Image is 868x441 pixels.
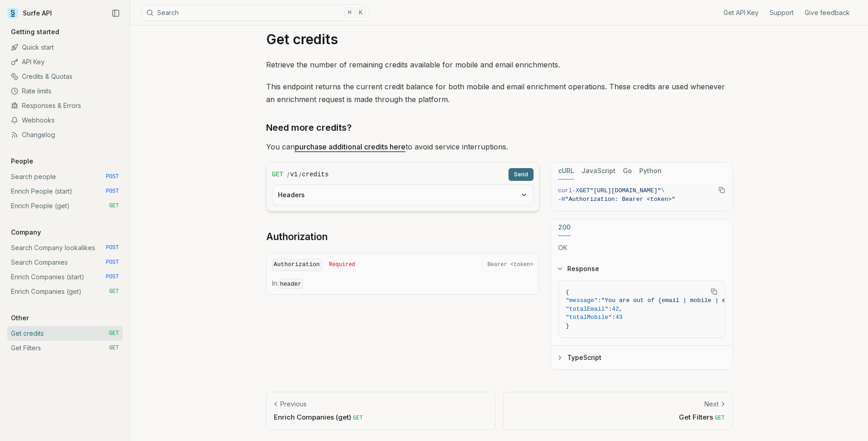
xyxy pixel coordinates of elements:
a: Need more credits? [266,120,352,135]
a: Responses & Errors [7,98,123,113]
p: Getting started [7,27,63,36]
span: GET [109,288,119,295]
span: "Authorization: Bearer <token>" [565,196,675,203]
span: "[URL][DOMAIN_NAME]" [590,187,661,194]
span: -H [558,196,565,203]
p: You can to avoid service interruptions. [266,140,733,153]
a: Give feedback [805,8,850,17]
button: Copy Text [715,183,729,197]
span: \ [661,187,665,194]
a: Enrich People (start) POST [7,184,123,199]
p: In: [272,279,534,289]
span: { [566,289,570,296]
span: GET [353,415,363,421]
a: Support [770,8,794,17]
button: Collapse Sidebar [109,6,123,20]
span: GET [272,170,283,179]
button: Response [551,257,732,281]
a: Changelog [7,128,123,142]
button: Go [623,163,632,179]
span: POST [106,244,119,251]
a: Search Company lookalikes POST [7,241,123,255]
span: POST [106,188,119,195]
span: Bearer <token> [488,261,534,268]
a: NextGet Filters GET [503,392,733,430]
button: Copy Text [707,285,721,298]
p: Company [7,228,45,237]
span: curl [558,187,572,194]
a: Search Companies POST [7,255,123,270]
p: Enrich Companies (get) [274,412,488,422]
span: 42 [612,306,619,313]
div: Response [551,281,732,346]
code: Authorization [272,259,322,271]
code: header [278,279,303,289]
a: Rate limits [7,84,123,98]
p: Previous [280,400,307,409]
span: GET [579,187,590,194]
p: People [7,157,37,166]
a: Search people POST [7,169,123,184]
a: PreviousEnrich Companies (get) GET [266,392,496,430]
kbd: ⌘ [344,8,354,18]
a: API Key [7,55,123,69]
code: v1 [290,170,298,179]
p: OK [558,243,725,252]
p: Other [7,313,32,323]
button: Headers [272,185,533,205]
button: 200 [558,219,570,236]
button: Search⌘K [141,5,369,21]
span: "totalMobile" [566,314,612,321]
span: GET [109,202,119,210]
span: / [287,170,289,179]
a: Webhooks [7,113,123,128]
span: "message" [566,297,598,304]
span: } [566,323,570,329]
p: Retrieve the number of remaining credits available for mobile and email enrichments. [266,58,733,71]
span: GET [109,330,119,337]
button: TypeScript [551,346,732,369]
p: Get Filters [511,412,725,422]
a: Get Filters GET [7,341,123,355]
kbd: K [356,8,366,18]
span: : [612,314,616,321]
span: / [299,170,301,179]
a: Quick start [7,40,123,55]
a: Enrich Companies (get) GET [7,284,123,299]
button: Send [508,168,534,181]
a: Get credits GET [7,326,123,341]
span: -X [572,187,580,194]
span: Required [329,261,355,268]
p: This endpoint returns the current credit balance for both mobile and email enrichment operations.... [266,80,733,106]
span: : [598,297,601,304]
a: Get API Key [724,8,759,17]
a: Enrich Companies (start) POST [7,270,123,284]
span: 43 [616,314,623,321]
code: credits [302,170,329,179]
span: POST [106,173,119,180]
a: purchase additional credits here [295,142,406,151]
span: GET [715,415,725,421]
span: GET [109,344,119,352]
a: Credits & Quotas [7,69,123,84]
button: cURL [558,163,574,179]
p: Next [704,400,719,409]
span: "totalEmail" [566,306,609,313]
a: Surfe API [7,6,52,20]
h1: Get credits [266,31,733,47]
button: JavaScript [581,163,616,179]
button: Python [639,163,662,179]
a: Enrich People (get) GET [7,199,123,213]
a: Authorization [266,231,328,243]
span: , [619,306,623,313]
span: : [608,306,612,313]
span: POST [106,273,119,281]
span: POST [106,259,119,266]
